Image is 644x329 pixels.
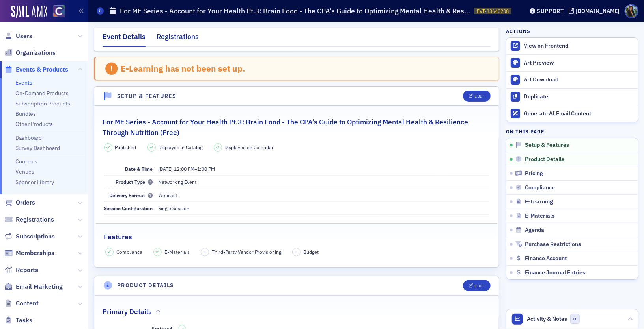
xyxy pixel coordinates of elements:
[506,38,638,54] a: View on Frontend
[104,205,153,211] span: Session Configuration
[15,134,42,141] a: Dashboard
[164,248,190,255] span: E-Materials
[159,205,190,211] span: Single Session
[15,179,54,186] a: Sponsor Library
[174,166,195,172] time: 12:00 PM
[525,213,554,220] span: E-Materials
[506,71,638,88] a: Art Download
[16,232,55,241] span: Subscriptions
[16,299,39,308] span: Content
[525,227,544,234] span: Agenda
[525,184,555,191] span: Compliance
[506,88,638,105] button: Duplicate
[524,93,634,100] div: Duplicate
[4,32,32,41] a: Users
[569,8,623,14] button: [DOMAIN_NAME]
[303,248,319,255] span: Budget
[4,48,56,57] a: Organizations
[4,65,68,74] a: Events & Products
[15,79,32,86] a: Events
[16,316,32,325] span: Tasks
[295,249,298,255] span: –
[159,166,173,172] span: [DATE]
[524,59,634,67] div: Art Preview
[104,232,133,242] h2: Features
[576,7,620,15] div: [DOMAIN_NAME]
[524,43,634,50] div: View on Frontend
[15,120,53,128] a: Other Products
[125,166,153,172] span: Date & Time
[463,280,490,291] button: Edit
[103,117,491,138] h2: For ME Series - Account for Your Health Pt.3: Brain Food - The CPA’s Guide to Optimizing Mental H...
[537,7,564,15] div: Support
[506,105,638,122] button: Generate AI Email Content
[570,314,580,324] span: 0
[625,4,638,18] span: Profile
[16,198,35,207] span: Orders
[506,55,638,71] a: Art Preview
[15,158,37,165] a: Coupons
[16,65,68,74] span: Events & Products
[159,166,215,172] span: –
[159,179,197,185] span: Networking Event
[116,248,142,255] span: Compliance
[524,76,634,83] div: Art Download
[15,168,34,175] a: Venues
[11,6,47,18] img: SailAMX
[4,198,35,207] a: Orders
[506,28,530,35] h4: Actions
[117,281,174,290] h4: Product Details
[474,284,484,288] div: Edit
[116,179,153,185] span: Product Type
[525,198,553,205] span: E-Learning
[463,91,490,102] button: Edit
[527,315,567,323] span: Activity & Notes
[525,156,564,163] span: Product Details
[16,48,56,57] span: Organizations
[103,307,152,317] h2: Primary Details
[525,255,567,262] span: Finance Account
[15,100,70,107] a: Subscription Products
[121,63,245,74] div: E-Learning has not been set up.
[16,249,54,257] span: Memberships
[225,144,274,151] span: Displayed on Calendar
[16,215,54,224] span: Registrations
[524,110,634,117] div: Generate AI Email Content
[506,128,638,135] h4: On this page
[198,166,215,172] time: 1:00 PM
[15,144,60,152] a: Survey Dashboard
[53,5,65,17] img: SailAMX
[157,31,199,46] div: Registrations
[4,316,32,325] a: Tasks
[474,94,484,98] div: Edit
[212,248,281,255] span: Third-Party Vendor Provisioning
[477,8,509,15] span: EVT-13640208
[16,266,38,274] span: Reports
[525,269,585,276] span: Finance Journal Entries
[15,90,69,97] a: On-Demand Products
[4,215,54,224] a: Registrations
[525,142,569,149] span: Setup & Features
[204,249,206,255] span: –
[16,32,32,41] span: Users
[4,283,63,291] a: Email Marketing
[120,6,470,16] h1: For ME Series - Account for Your Health Pt.3: Brain Food - The CPA’s Guide to Optimizing Mental H...
[117,92,176,100] h4: Setup & Features
[15,110,36,117] a: Bundles
[4,232,55,241] a: Subscriptions
[4,266,38,274] a: Reports
[16,283,63,291] span: Email Marketing
[4,249,54,257] a: Memberships
[47,5,65,18] a: View Homepage
[4,299,39,308] a: Content
[525,241,581,248] span: Purchase Restrictions
[159,144,203,151] span: Displayed in Catalog
[525,170,543,177] span: Pricing
[115,144,136,151] span: Published
[159,192,177,198] span: Webcast
[110,192,153,198] span: Delivery Format
[103,31,146,47] div: Event Details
